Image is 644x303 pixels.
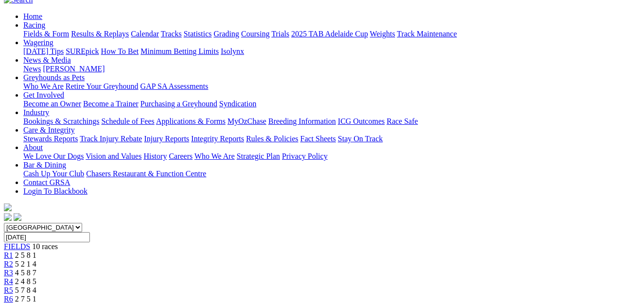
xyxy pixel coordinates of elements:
a: Injury Reports [144,135,189,143]
span: 5 7 8 4 [15,286,36,294]
a: News & Media [23,56,71,64]
a: Trials [271,30,289,38]
a: Track Injury Rebate [80,135,142,143]
a: Privacy Policy [282,152,328,160]
a: Get Involved [23,91,64,99]
img: twitter.svg [14,213,21,221]
div: Wagering [23,47,640,56]
a: R4 [4,277,13,286]
a: Breeding Information [268,117,336,125]
a: Wagering [23,38,53,47]
a: Fields & Form [23,30,69,38]
a: Track Maintenance [397,30,457,38]
a: Schedule of Fees [101,117,154,125]
a: How To Bet [101,47,139,55]
a: Minimum Betting Limits [140,47,219,55]
a: Home [23,12,42,20]
div: News & Media [23,65,640,73]
a: Who We Are [23,82,64,90]
a: Bar & Dining [23,161,66,169]
a: R3 [4,269,13,277]
div: Greyhounds as Pets [23,82,640,91]
a: [DATE] Tips [23,47,64,55]
a: SUREpick [66,47,99,55]
a: Race Safe [386,117,418,125]
a: Grading [214,30,239,38]
a: Care & Integrity [23,126,75,134]
a: Integrity Reports [191,135,244,143]
a: Syndication [219,100,256,108]
a: Chasers Restaurant & Function Centre [86,169,206,178]
a: Calendar [131,30,159,38]
a: [PERSON_NAME] [43,65,104,73]
a: Become an Owner [23,100,81,108]
a: R6 [4,295,13,303]
a: We Love Our Dogs [23,152,84,160]
a: GAP SA Assessments [140,82,209,90]
span: 10 races [32,242,58,251]
a: Tracks [161,30,182,38]
span: 2 7 5 1 [15,295,36,303]
div: Industry [23,117,640,126]
img: logo-grsa-white.png [4,203,12,211]
a: Purchasing a Greyhound [140,100,217,108]
span: 2 5 8 1 [15,251,36,259]
input: Select date [4,232,90,242]
a: Weights [370,30,395,38]
a: Vision and Values [86,152,141,160]
a: Stay On Track [338,135,383,143]
a: Statistics [184,30,212,38]
a: Retire Your Greyhound [66,82,139,90]
a: Racing [23,21,45,29]
a: Contact GRSA [23,178,70,186]
a: Who We Are [194,152,235,160]
a: Careers [169,152,192,160]
a: Login To Blackbook [23,187,87,195]
a: Rules & Policies [246,135,298,143]
img: facebook.svg [4,213,12,221]
a: FIELDS [4,242,30,251]
a: History [143,152,167,160]
a: Bookings & Scratchings [23,117,99,125]
span: 5 2 1 4 [15,260,36,268]
a: R5 [4,286,13,294]
a: Greyhounds as Pets [23,73,85,82]
a: News [23,65,41,73]
a: Isolynx [221,47,244,55]
a: MyOzChase [227,117,266,125]
a: Stewards Reports [23,135,78,143]
div: About [23,152,640,161]
span: 4 5 8 7 [15,269,36,277]
div: Racing [23,30,640,38]
a: About [23,143,43,151]
a: Fact Sheets [300,135,336,143]
a: Coursing [241,30,270,38]
div: Bar & Dining [23,169,640,178]
a: Become a Trainer [83,100,139,108]
a: Applications & Forms [156,117,226,125]
a: R2 [4,260,13,268]
a: Industry [23,108,49,117]
div: Care & Integrity [23,135,640,143]
a: ICG Outcomes [338,117,384,125]
a: Strategic Plan [237,152,280,160]
a: 2025 TAB Adelaide Cup [291,30,368,38]
span: 2 4 8 5 [15,277,36,286]
a: Cash Up Your Club [23,169,84,178]
a: R1 [4,251,13,259]
a: Results & Replays [71,30,129,38]
div: Get Involved [23,100,640,108]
